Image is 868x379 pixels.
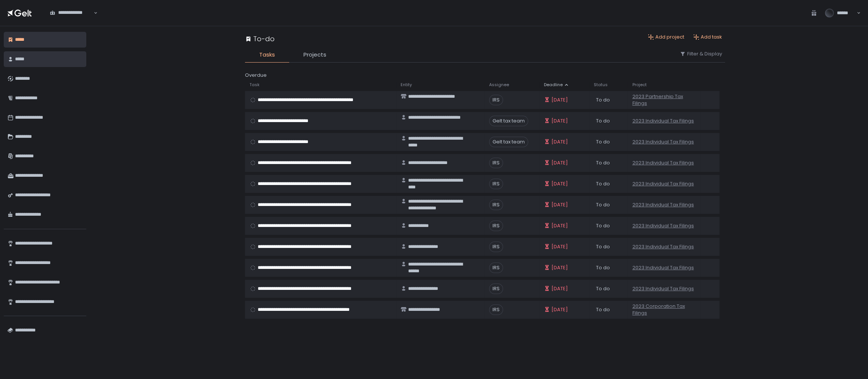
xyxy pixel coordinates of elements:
[596,264,610,271] span: To do
[489,95,503,105] span: IRS
[489,304,503,315] span: IRS
[693,34,722,40] button: Add task
[489,284,503,294] span: IRS
[551,139,568,145] span: [DATE]
[596,139,610,145] span: To do
[596,160,610,166] span: To do
[632,93,695,107] a: 2023 Partnership Tax Filings
[632,139,694,145] a: 2023 Individual Tax Filings
[632,201,694,208] a: 2023 Individual Tax Filings
[632,181,694,187] a: 2023 Individual Tax Filings
[489,158,503,168] span: IRS
[594,82,608,88] span: Status
[551,306,568,313] span: [DATE]
[680,51,722,57] button: Filter & Display
[551,201,568,208] span: [DATE]
[551,222,568,229] span: [DATE]
[632,285,694,292] a: 2023 Individual Tax Filings
[489,200,503,210] span: IRS
[489,221,503,231] span: IRS
[551,285,568,292] span: [DATE]
[401,82,412,88] span: Entity
[596,306,610,313] span: To do
[632,118,694,124] a: 2023 Individual Tax Filings
[632,243,694,250] a: 2023 Individual Tax Filings
[551,243,568,250] span: [DATE]
[551,160,568,166] span: [DATE]
[489,82,509,88] span: Assignee
[245,72,725,79] div: Overdue
[544,82,563,88] span: Deadline
[551,181,568,187] span: [DATE]
[551,118,568,124] span: [DATE]
[632,82,646,88] span: Project
[489,137,528,147] span: Gelt tax team
[551,97,568,103] span: [DATE]
[249,82,260,88] span: Task
[596,181,610,187] span: To do
[259,51,275,59] span: Tasks
[489,116,528,126] span: Gelt tax team
[489,242,503,252] span: IRS
[596,243,610,250] span: To do
[551,264,568,271] span: [DATE]
[489,179,503,189] span: IRS
[50,16,93,24] input: Search for option
[45,5,98,21] div: Search for option
[596,222,610,229] span: To do
[632,222,694,229] a: 2023 Individual Tax Filings
[632,303,695,316] a: 2023 Corporation Tax Filings
[632,264,694,271] a: 2023 Individual Tax Filings
[303,51,326,59] span: Projects
[596,118,610,124] span: To do
[596,285,610,292] span: To do
[596,201,610,208] span: To do
[489,263,503,273] span: IRS
[596,97,610,103] span: To do
[245,34,275,44] div: To-do
[632,160,694,166] a: 2023 Individual Tax Filings
[648,34,684,40] button: Add project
